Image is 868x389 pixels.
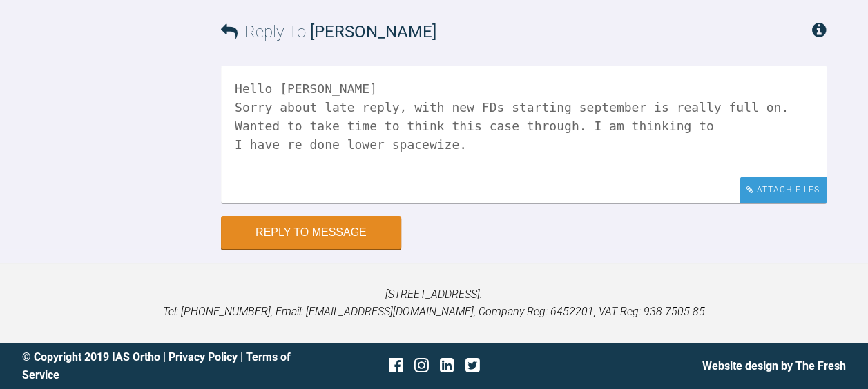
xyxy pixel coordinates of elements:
[310,22,436,41] span: [PERSON_NAME]
[221,216,401,249] button: Reply to Message
[702,359,846,372] a: Website design by The Fresh
[22,286,846,321] p: [STREET_ADDRESS]. Tel: [PHONE_NUMBER], Email: [EMAIL_ADDRESS][DOMAIN_NAME], Company Reg: 6452201,...
[221,19,436,45] h3: Reply To
[168,350,238,363] a: Privacy Policy
[740,177,827,203] div: Attach Files
[22,350,291,381] a: Terms of Service
[221,66,827,203] textarea: Hello [PERSON_NAME] Sorry about late reply, with new FDs starting september is really full on. Wa...
[22,348,297,383] div: © Copyright 2019 IAS Ortho | |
